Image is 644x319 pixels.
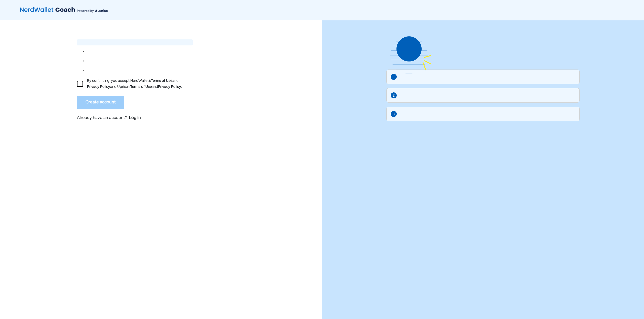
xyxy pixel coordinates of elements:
div: Privacy Policy [87,84,110,90]
div: Terms of Use [130,84,152,90]
div: By continuing, you accept NerdWallet’s and and Uprise's and [87,78,193,90]
a: Log in [129,115,141,121]
div: Privacy Policy. [158,84,182,90]
div: Terms of Use [151,78,172,84]
p: Already have an account? [77,115,193,121]
div: 1 [393,74,394,80]
button: Create account [77,96,124,109]
div: 3 [393,111,395,117]
div: 2 [393,93,395,98]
